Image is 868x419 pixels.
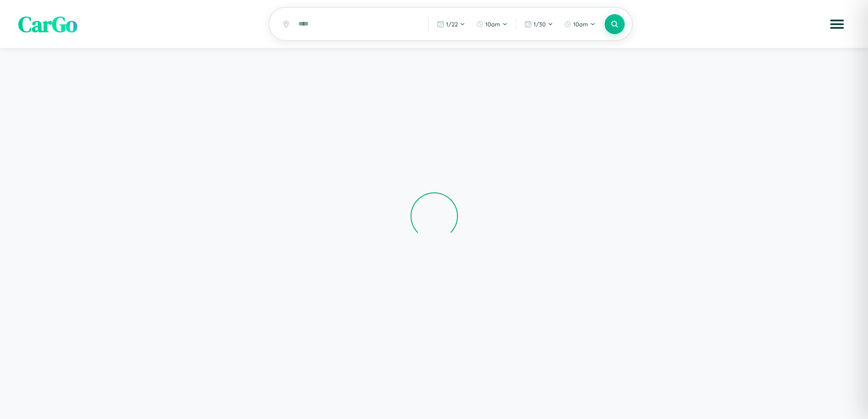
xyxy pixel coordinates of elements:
button: 1/30 [520,17,558,31]
button: Open menu [824,11,850,37]
span: 1 / 30 [534,21,546,28]
span: 10am [485,21,500,28]
span: 10am [573,21,588,28]
span: CarGo [18,9,77,39]
span: 1 / 22 [446,21,458,28]
button: 10am [560,17,600,31]
button: 1/22 [432,17,470,31]
button: 10am [472,17,512,31]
